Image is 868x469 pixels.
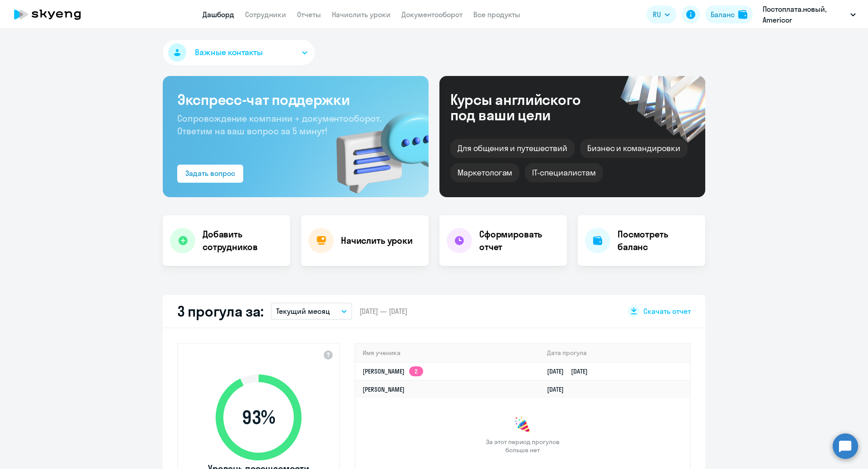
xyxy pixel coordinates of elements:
a: [DATE] [547,385,571,393]
h2: 3 прогула за: [177,302,264,320]
span: Важные контакты [195,47,263,58]
h4: Посмотреть баланс [618,228,698,253]
span: 93 % [207,407,311,428]
span: Скачать отчет [643,306,691,316]
a: [PERSON_NAME] [363,385,405,393]
a: Все продукты [473,10,520,19]
a: [PERSON_NAME]2 [363,367,423,375]
button: Постоплата.новый, Americor [758,4,860,25]
h4: Сформировать отчет [479,228,560,253]
h3: Экспресс-чат поддержки [177,90,414,109]
div: Для общения и путешествий [450,139,575,158]
a: Отчеты [297,10,321,19]
th: Дата прогула [540,344,690,362]
th: Имя ученика [355,344,540,362]
a: Документооборот [401,10,462,19]
a: [DATE][DATE] [547,367,595,375]
a: Дашборд [203,10,234,19]
div: Курсы английского под ваши цели [450,92,605,123]
span: [DATE] — [DATE] [359,306,407,316]
a: Начислить уроки [332,10,391,19]
div: Задать вопрос [185,168,235,179]
span: За этот период прогулов больше нет [485,438,561,454]
button: Балансbalance [705,5,753,24]
button: Важные контакты [163,40,315,65]
button: Задать вопрос [177,165,243,183]
p: Постоплата.новый, Americor [763,4,847,25]
div: Баланс [711,9,735,20]
button: Текущий месяц [271,303,352,320]
p: Текущий месяц [276,306,330,317]
img: congrats [514,416,532,434]
span: Сопровождение компании + документооборот. Ответим на ваш вопрос за 5 минут! [177,113,382,137]
app-skyeng-badge: 2 [409,366,423,376]
a: Сотрудники [245,10,286,19]
div: IT-специалистам [525,163,603,182]
h4: Добавить сотрудников [203,228,283,253]
div: Бизнес и командировки [580,139,688,158]
img: balance [738,10,747,19]
img: bg-img [323,95,429,197]
button: RU [646,5,676,24]
div: Маркетологам [450,163,519,182]
span: RU [653,9,661,20]
h4: Начислить уроки [341,234,413,247]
